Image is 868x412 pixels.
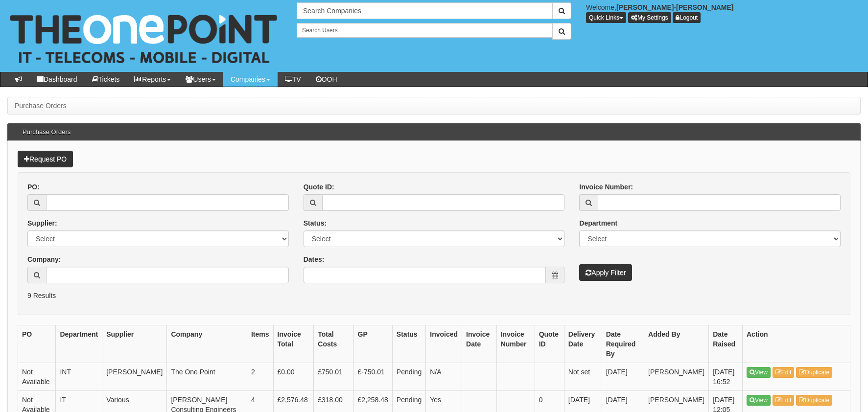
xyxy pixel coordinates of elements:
[102,325,167,363] th: Supplier
[644,325,709,363] th: Added By
[18,151,73,167] a: Request PO
[314,363,353,390] td: £750.01
[314,325,353,363] th: Total Costs
[247,325,273,363] th: Items
[127,72,178,87] a: Reports
[564,325,602,363] th: Delivery Date
[796,395,832,406] a: Duplicate
[709,363,743,390] td: [DATE] 16:52
[579,2,868,23] div: Welcome,
[796,367,832,378] a: Duplicate
[18,124,75,140] h3: Purchase Orders
[579,218,617,228] label: Department
[673,12,701,23] a: Logout
[27,218,57,228] label: Supplier:
[56,325,102,363] th: Department
[102,363,167,390] td: [PERSON_NAME]
[426,325,462,363] th: Invoiced
[15,101,67,111] li: Purchase Orders
[616,3,734,11] b: [PERSON_NAME]-[PERSON_NAME]
[304,182,334,192] label: Quote ID:
[392,363,425,390] td: Pending
[773,367,795,378] a: Edit
[18,325,56,363] th: PO
[747,395,771,406] a: View
[462,325,497,363] th: Invoice Date
[602,325,644,363] th: Date Required By
[27,291,841,300] p: 9 Results
[18,363,56,390] td: Not Available
[297,2,553,19] input: Search Companies
[167,363,247,390] td: The One Point
[628,12,671,23] a: My Settings
[773,395,795,406] a: Edit
[353,325,392,363] th: GP
[247,363,273,390] td: 2
[602,363,644,390] td: [DATE]
[579,264,632,281] button: Apply Filter
[308,72,345,87] a: OOH
[747,367,771,378] a: View
[178,72,223,87] a: Users
[304,254,325,264] label: Dates:
[579,182,633,192] label: Invoice Number:
[223,72,278,87] a: Companies
[353,363,392,390] td: £-750.01
[85,72,127,87] a: Tickets
[27,254,61,264] label: Company:
[29,72,85,87] a: Dashboard
[644,363,709,390] td: [PERSON_NAME]
[56,363,102,390] td: INT
[496,325,535,363] th: Invoice Number
[297,23,553,38] input: Search Users
[709,325,743,363] th: Date Raised
[273,363,314,390] td: £0.00
[278,72,308,87] a: TV
[743,325,850,363] th: Action
[426,363,462,390] td: N/A
[392,325,425,363] th: Status
[273,325,314,363] th: Invoice Total
[586,12,626,23] button: Quick Links
[535,325,564,363] th: Quote ID
[27,182,40,192] label: PO:
[564,363,602,390] td: Not set
[304,218,327,228] label: Status:
[167,325,247,363] th: Company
